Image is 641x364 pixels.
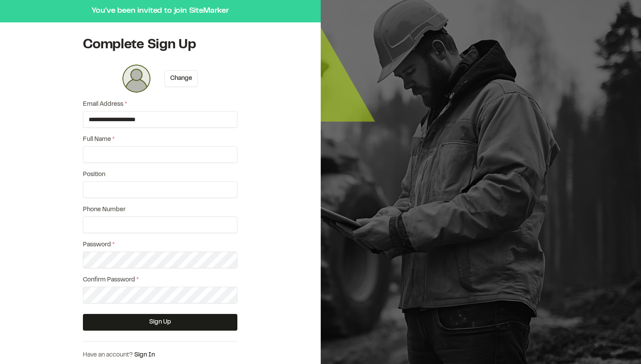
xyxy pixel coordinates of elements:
label: Full Name [83,135,237,144]
button: Change [165,70,198,87]
img: Profile Photo [122,65,150,93]
div: Have an account? [83,350,237,360]
label: Confirm Password [83,275,237,285]
a: Sign In [134,353,155,358]
label: Password [83,240,237,250]
h1: Complete Sign Up [83,36,237,54]
label: Email Address [83,100,237,109]
button: Sign Up [83,314,237,331]
label: Position [83,170,237,180]
div: Click or Drag and Drop to change photo [122,65,150,93]
label: Phone Number [83,205,237,215]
